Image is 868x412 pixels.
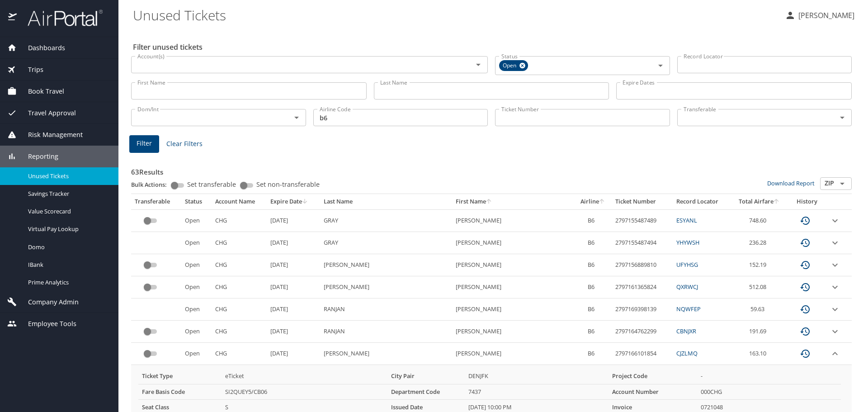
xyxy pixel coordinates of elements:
span: Set transferable [187,181,236,188]
button: expand row [830,326,840,337]
td: 236.28 [731,232,788,254]
button: Open [290,111,303,124]
p: [PERSON_NAME] [796,10,854,21]
td: 7437 [465,384,609,400]
span: B6 [588,260,594,269]
th: History [788,194,826,209]
td: 163.10 [731,343,788,365]
td: RANJAN [320,298,452,321]
td: SI2QUEY5/CB06 [222,384,387,400]
td: CHG [212,321,267,343]
button: Clear Filters [163,136,206,152]
p: Bulk Actions: [131,180,174,189]
td: RANJAN [320,321,452,343]
th: Account Name [212,194,267,209]
th: Expire Date [267,194,320,209]
td: CHG [212,298,267,321]
button: Filter [129,135,159,153]
a: YHYWSH [676,238,699,246]
td: Open [181,254,212,276]
span: Trips [17,65,43,75]
span: Travel Approval [17,108,76,118]
th: Total Airfare [731,194,788,209]
td: GRAY [320,209,452,232]
th: Ticket Number [612,194,673,209]
td: 152.19 [731,254,788,276]
th: Fare Basis Code [138,384,222,400]
img: icon-airportal.png [8,9,18,27]
td: - [697,369,841,384]
th: Last Name [320,194,452,209]
td: [PERSON_NAME] [452,209,574,232]
td: Open [181,298,212,321]
span: B6 [588,349,594,357]
td: [DATE] [267,298,320,321]
button: sort [774,199,780,205]
button: expand row [830,304,840,315]
button: expand row [830,348,840,359]
td: [PERSON_NAME] [452,276,574,298]
td: [PERSON_NAME] [452,321,574,343]
td: CHG [212,232,267,254]
td: [PERSON_NAME] [320,276,452,298]
span: Virtual Pay Lookup [28,225,108,233]
td: [DATE] [267,321,320,343]
button: sort [599,199,605,205]
th: Status [181,194,212,209]
td: 2797166101854 [612,343,673,365]
button: expand row [830,215,840,226]
td: [DATE] [267,343,320,365]
td: DENJFK [465,369,609,384]
span: Book Travel [17,86,64,96]
span: Domo [28,243,108,251]
th: First Name [452,194,574,209]
td: Open [181,343,212,365]
th: Record Locator [673,194,731,209]
td: [PERSON_NAME] [452,254,574,276]
td: 2797164762299 [612,321,673,343]
td: Open [181,209,212,232]
span: B6 [588,305,594,313]
td: [PERSON_NAME] [320,343,452,365]
td: Open [181,232,212,254]
span: Reporting [17,152,58,161]
td: Open [181,276,212,298]
button: Open [654,59,667,72]
a: UFYHSG [676,260,698,269]
span: Clear Filters [166,138,203,150]
button: sort [486,199,492,205]
span: Open [499,61,522,71]
td: GRAY [320,232,452,254]
td: [PERSON_NAME] [452,343,574,365]
span: Dashboards [17,43,65,53]
th: City Pair [387,369,465,384]
a: QXRWCJ [676,283,698,291]
button: expand row [830,260,840,270]
h2: Filter unused tickets [133,40,854,54]
td: eTicket [222,369,387,384]
div: Transferable [135,198,178,206]
th: Project Code [609,369,697,384]
a: CJZLMQ [676,349,698,357]
th: Ticket Type [138,369,222,384]
th: Airline [574,194,612,209]
td: [PERSON_NAME] [452,298,574,321]
span: Employee Tools [17,319,76,329]
td: [PERSON_NAME] [320,254,452,276]
span: Company Admin [17,297,79,307]
button: Open [836,111,849,124]
span: Set non-transferable [256,181,320,188]
td: 2797156889810 [612,254,673,276]
td: 512.08 [731,276,788,298]
a: ESYANL [676,216,697,224]
button: expand row [830,237,840,248]
span: Savings Tracker [28,189,108,198]
span: IBank [28,260,108,269]
td: 000CHG [697,384,841,400]
button: Open [472,58,485,71]
h3: 63 Results [131,161,852,177]
span: Risk Management [17,130,83,140]
img: airportal-logo.png [18,9,103,27]
td: [DATE] [267,209,320,232]
span: Filter [137,138,152,149]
